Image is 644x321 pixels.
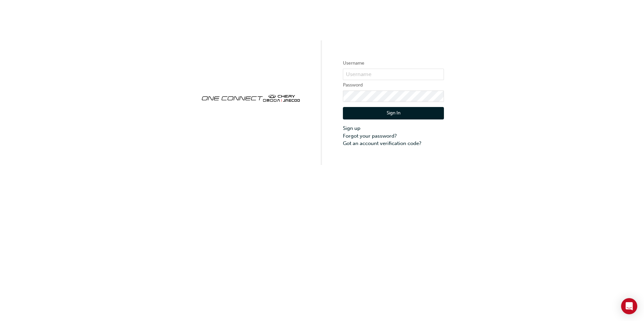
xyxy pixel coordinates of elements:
[343,69,444,80] input: Username
[621,298,637,314] div: Open Intercom Messenger
[343,132,444,140] a: Forgot your password?
[343,81,444,89] label: Password
[343,140,444,147] a: Got an account verification code?
[200,89,301,106] img: oneconnect
[343,124,444,132] a: Sign up
[343,107,444,120] button: Sign In
[343,59,444,67] label: Username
